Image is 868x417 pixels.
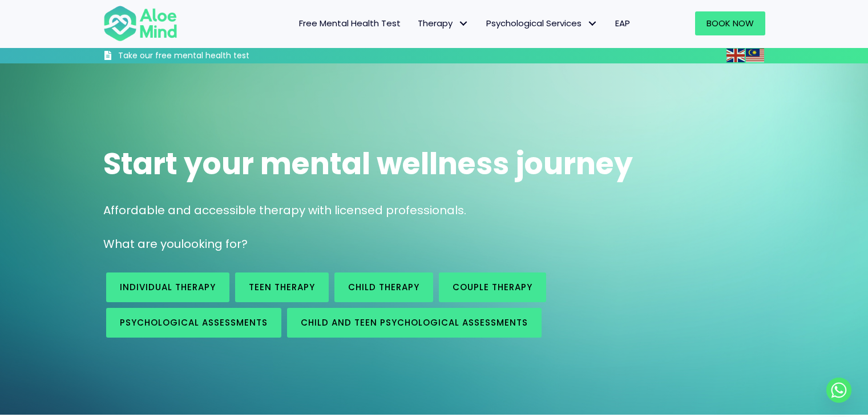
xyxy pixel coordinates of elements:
span: Teen Therapy [249,281,315,293]
span: Couple therapy [453,281,532,293]
a: Psychological assessments [106,308,281,338]
a: Individual therapy [106,272,229,302]
span: Child and Teen Psychological assessments [301,316,528,328]
span: Therapy [418,17,469,29]
a: Child and Teen Psychological assessments [287,308,542,338]
span: What are you [103,236,181,252]
a: Couple therapy [439,272,546,302]
a: Psychological ServicesPsychological Services: submenu [478,11,607,35]
span: Psychological assessments [120,316,268,328]
span: Start your mental wellness journey [103,143,633,185]
span: Child Therapy [348,281,419,293]
img: en [726,49,745,62]
p: Affordable and accessible therapy with licensed professionals. [103,202,765,219]
span: Book Now [706,17,754,29]
img: ms [746,49,764,62]
nav: Menu [192,11,639,35]
a: Malay [746,49,765,62]
span: Psychological Services: submenu [584,15,601,32]
a: Whatsapp [826,378,851,403]
a: English [726,49,746,62]
a: TherapyTherapy: submenu [409,11,478,35]
span: Psychological Services [486,17,598,29]
span: looking for? [181,236,248,252]
span: Free Mental Health Test [299,17,401,29]
span: Therapy: submenu [455,15,472,32]
a: Child Therapy [334,272,433,302]
a: Take our free mental health test [103,50,310,63]
a: Book Now [695,11,765,35]
img: Aloe mind Logo [103,5,177,42]
a: Free Mental Health Test [290,11,409,35]
span: Individual therapy [120,281,216,293]
a: Teen Therapy [235,272,329,302]
a: EAP [607,11,639,35]
h3: Take our free mental health test [118,50,310,62]
span: EAP [615,17,630,29]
